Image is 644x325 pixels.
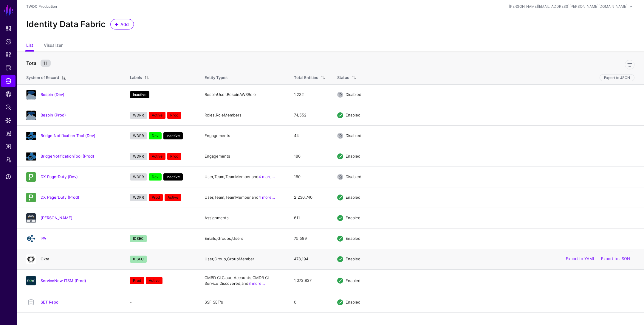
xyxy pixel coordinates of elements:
[130,75,142,81] div: Labels
[346,236,360,241] span: Enabled
[41,256,49,261] a: Okta
[130,256,147,263] span: IDSEC
[199,249,288,269] td: User, Group, GroupMember
[165,194,181,201] span: Active
[130,235,147,242] span: IDSEC
[5,104,11,110] span: Policy Lens
[199,167,288,187] td: User, Team, TeamMember, and
[288,125,331,146] td: 44
[205,75,227,80] span: Entity Types
[1,101,16,113] a: Policy Lens
[248,281,265,286] a: 8 more...
[1,154,16,166] a: Admin
[44,40,63,52] a: Visualizer
[199,84,288,105] td: BespinUser, BespinAWSRole
[26,60,38,66] strong: Total
[5,117,11,123] span: Data Lens
[163,173,183,181] span: Inactive
[199,292,288,312] td: SSF SET's
[5,144,11,150] span: Logs
[5,65,11,71] span: Protected Systems
[4,4,14,17] a: SGNL
[149,132,162,139] span: Dev
[163,132,183,139] span: Inactive
[600,74,634,81] button: Export to JSON
[5,91,11,97] span: CAEP Hub
[294,75,318,81] div: Total Entities
[288,228,331,249] td: 75,599
[288,167,331,187] td: 160
[120,21,130,27] span: Add
[1,88,16,100] a: CAEP Hub
[26,254,36,264] img: svg+xml;base64,PHN2ZyB3aWR0aD0iNjQiIGhlaWdodD0iNjQiIHZpZXdCb3g9IjAgMCA2NCA2NCIgZmlsbD0ibm9uZSIgeG...
[288,292,331,312] td: 0
[199,146,288,167] td: Engagements
[566,256,595,261] a: Export to YAML
[26,111,36,120] img: svg+xml;base64,PHN2ZyB2ZXJzaW9uPSIxLjEiIGlkPSJMYXllcl8xIiB4bWxucz0iaHR0cDovL3d3dy53My5vcmcvMjAwMC...
[26,152,36,161] img: svg+xml;base64,PHN2ZyB2ZXJzaW9uPSIxLjEiIGlkPSJMYXllcl8xIiB4bWxucz0iaHR0cDovL3d3dy53My5vcmcvMjAwMC...
[1,23,16,35] a: Dashboard
[26,193,36,202] img: svg+xml;base64,PHN2ZyB3aWR0aD0iNjQiIGhlaWdodD0iNjQiIHZpZXdCb3g9IjAgMCA2NCA2NCIgZmlsbD0ibm9uZSIgeG...
[288,105,331,125] td: 74,552
[5,157,11,163] span: Admin
[5,39,11,45] span: Policies
[346,174,361,179] span: Disabled
[167,112,181,119] span: Prod
[1,127,16,139] a: Reports
[26,131,36,141] img: svg+xml;base64,PHN2ZyB2ZXJzaW9uPSIxLjEiIGlkPSJMYXllcl8xIiB4bWxucz0iaHR0cDovL3d3dy53My5vcmcvMjAwMC...
[41,278,86,283] a: ServiceNow ITSM (Prod)
[124,292,199,312] td: -
[146,277,162,284] span: Active
[346,92,361,97] span: Disabled
[199,105,288,125] td: Roles, RoleMembers
[41,195,79,200] a: DX PagerDuty (Prod)
[41,174,78,179] a: DX PagerDuty (Dev)
[258,195,275,200] a: 4 more...
[288,187,331,208] td: 2,230,740
[130,277,144,284] span: Prod
[509,4,627,9] div: [PERSON_NAME][EMAIL_ADDRESS][PERSON_NAME][DOMAIN_NAME]
[346,256,360,261] span: Enabled
[149,194,163,201] span: Prod
[199,125,288,146] td: Engagements
[41,133,95,138] a: Bridge Notification Tool (Dev)
[26,4,57,9] a: TWDC Production
[337,75,349,81] div: Status
[41,215,72,220] a: [PERSON_NAME]
[110,19,134,29] a: Add
[130,112,147,119] span: WDPR
[41,92,64,97] a: Bespin (Dev)
[1,141,16,153] a: Logs
[346,113,360,117] span: Enabled
[1,62,16,74] a: Protected Systems
[1,114,16,126] a: Data Lens
[130,173,147,181] span: WDPR
[26,19,106,29] h2: Identity Data Fabric
[5,174,11,180] span: Support
[26,90,36,99] img: svg+xml;base64,PHN2ZyB2ZXJzaW9uPSIxLjEiIGlkPSJMYXllcl8xIiB4bWxucz0iaHR0cDovL3d3dy53My5vcmcvMjAwMC...
[346,215,360,220] span: Enabled
[288,146,331,167] td: 180
[41,300,58,304] a: SET Repo
[41,154,94,158] a: BridgeNotificationTool (Prod)
[199,228,288,249] td: Emails, Groups, Users
[26,276,36,285] img: svg+xml;base64,PHN2ZyB3aWR0aD0iNjQiIGhlaWdodD0iNjQiIHZpZXdCb3g9IjAgMCA2NCA2NCIgZmlsbD0ibm9uZSIgeG...
[346,154,360,158] span: Enabled
[167,153,181,160] span: Prod
[41,60,51,67] small: 11
[346,133,361,138] span: Disabled
[199,208,288,228] td: Assignments
[26,172,36,182] img: svg+xml;base64,PHN2ZyB3aWR0aD0iNjQiIGhlaWdodD0iNjQiIHZpZXdCb3g9IjAgMCA2NCA2NCIgZmlsbD0ibm9uZSIgeG...
[124,208,199,228] td: -
[26,40,33,52] a: List
[149,173,162,181] span: Dev
[149,153,165,160] span: Active
[288,249,331,269] td: 478,194
[149,112,165,119] span: Active
[130,153,147,160] span: WDPR
[5,26,11,32] span: Dashboard
[1,36,16,48] a: Policies
[5,78,11,84] span: Identity Data Fabric
[130,132,147,139] span: WDPR
[5,52,11,58] span: Snippets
